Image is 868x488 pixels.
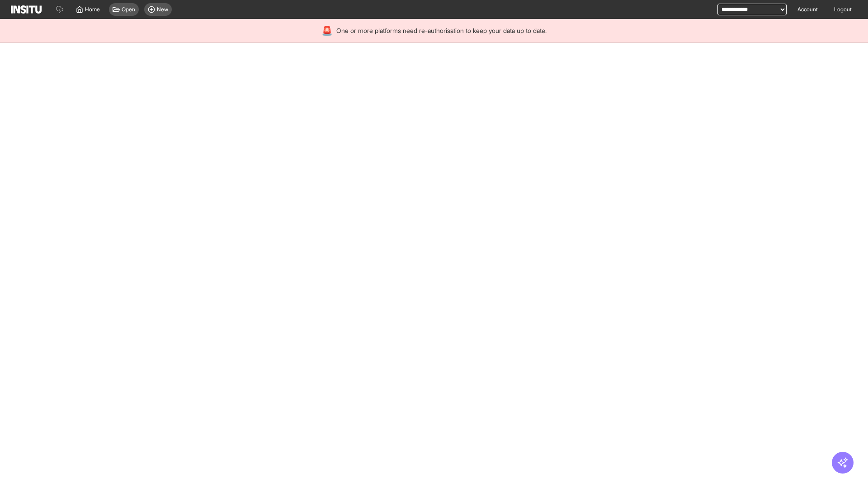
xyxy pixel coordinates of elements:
[85,6,100,13] span: Home
[157,6,168,13] span: New
[11,5,42,14] img: Logo
[336,26,547,35] span: One or more platforms need re-authorisation to keep your data up to date.
[122,6,135,13] span: Open
[321,24,333,37] div: 🚨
